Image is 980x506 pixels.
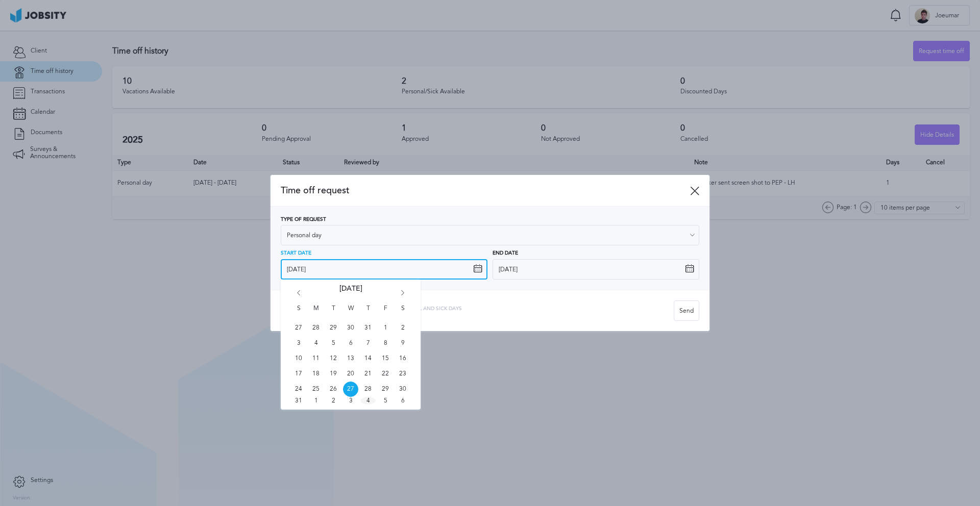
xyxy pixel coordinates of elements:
span: Mon Aug 04 2025 [308,336,324,351]
span: Mon Sep 01 2025 [308,397,324,404]
span: End Date [493,250,518,257]
span: Sun Jul 27 2025 [291,320,306,336]
span: Sat Aug 30 2025 [395,382,410,397]
span: Sun Aug 17 2025 [291,366,306,382]
span: Wed Jul 30 2025 [343,320,358,336]
span: Thu Aug 28 2025 [360,382,376,397]
span: S [291,305,306,320]
span: Fri Aug 15 2025 [378,351,393,366]
span: Sun Aug 10 2025 [291,351,306,366]
span: M [308,305,324,320]
span: Wed Aug 20 2025 [343,366,358,382]
button: Send [674,300,699,321]
span: Type of Request [281,217,326,223]
span: Sat Sep 06 2025 [395,397,410,404]
span: S [395,305,410,320]
div: Send [674,301,699,321]
span: Wed Aug 27 2025 [343,382,358,397]
span: T [360,305,376,320]
span: Fri Aug 08 2025 [378,336,393,351]
span: Sat Aug 02 2025 [395,320,410,336]
span: Fri Aug 22 2025 [378,366,393,382]
span: Wed Aug 06 2025 [343,336,358,351]
span: Mon Aug 11 2025 [308,351,324,366]
span: Sat Aug 23 2025 [395,366,410,382]
span: Mon Aug 18 2025 [308,366,324,382]
span: Tue Aug 12 2025 [326,351,341,366]
span: Time off request [281,185,690,196]
span: Tue Aug 26 2025 [326,382,341,397]
span: Tue Sep 02 2025 [326,397,341,404]
i: Go back 1 month [294,290,303,299]
span: Thu Aug 14 2025 [360,351,376,366]
span: Tue Aug 05 2025 [326,336,341,351]
i: Go forward 1 month [398,290,407,299]
span: Thu Jul 31 2025 [360,320,376,336]
span: Fri Aug 29 2025 [378,382,393,397]
span: Sun Aug 03 2025 [291,336,306,351]
span: W [343,305,358,320]
span: Sat Aug 16 2025 [395,351,410,366]
span: Fri Aug 01 2025 [378,320,393,336]
span: Start Date [281,250,311,257]
span: Mon Jul 28 2025 [308,320,324,336]
span: T [326,305,341,320]
span: Fri Sep 05 2025 [378,397,393,404]
span: Thu Aug 21 2025 [360,366,376,382]
span: [DATE] [339,285,362,305]
span: Mon Aug 25 2025 [308,382,324,397]
span: Tue Aug 19 2025 [326,366,341,382]
span: Thu Aug 07 2025 [360,336,376,351]
span: Sun Aug 24 2025 [291,382,306,397]
span: Thu Sep 04 2025 [360,397,376,404]
span: Tue Jul 29 2025 [326,320,341,336]
span: Sat Aug 09 2025 [395,336,410,351]
span: F [378,305,393,320]
span: Wed Aug 13 2025 [343,351,358,366]
span: Sun Aug 31 2025 [291,397,306,404]
span: Wed Sep 03 2025 [343,397,358,404]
